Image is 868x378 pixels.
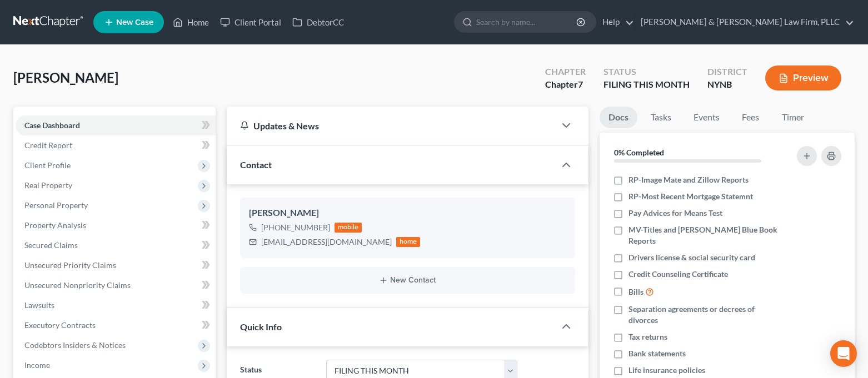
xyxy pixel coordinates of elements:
[597,12,634,32] a: Help
[628,191,753,202] span: RP-Most Recent Mortgage Statemnt
[16,115,216,135] a: Case Dashboard
[642,107,680,128] a: Tasks
[16,235,216,255] a: Secured Claims
[24,220,86,230] span: Property Analysis
[13,69,118,85] span: [PERSON_NAME]
[249,276,566,285] button: New Contact
[628,286,643,298] span: Bills
[24,280,131,290] span: Unsecured Nonpriority Claims
[214,12,287,32] a: Client Portal
[628,365,705,376] span: Life insurance policies
[16,135,216,155] a: Credit Report
[545,78,586,91] div: Chapter
[240,120,542,132] div: Updates & News
[628,174,749,185] span: RP-Image Mate and Zillow Reports
[603,65,690,78] div: Status
[249,206,566,220] div: [PERSON_NAME]
[578,79,583,89] span: 7
[24,180,72,190] span: Real Property
[830,340,857,367] div: Open Intercom Messenger
[287,12,350,32] a: DebtorCC
[773,107,813,128] a: Timer
[628,208,722,219] span: Pay Advices for Means Test
[600,107,637,128] a: Docs
[707,78,747,91] div: NYNB
[635,12,854,32] a: [PERSON_NAME] & [PERSON_NAME] Law Firm, PLLC
[240,321,282,332] span: Quick Info
[707,65,747,78] div: District
[765,65,841,90] button: Preview
[733,107,769,128] a: Fees
[24,160,71,170] span: Client Profile
[628,224,782,246] span: MV-Titles and [PERSON_NAME] Blue Book Reports
[261,222,330,233] div: [PHONE_NUMBER]
[167,12,214,32] a: Home
[628,304,782,326] span: Separation agreements or decrees of divorces
[16,255,216,275] a: Unsecured Priority Claims
[16,295,216,315] a: Lawsuits
[24,240,78,250] span: Secured Claims
[628,348,686,359] span: Bank statements
[24,260,116,270] span: Unsecured Priority Claims
[24,320,96,330] span: Executory Contracts
[335,223,362,233] div: mobile
[240,159,272,170] span: Contact
[628,252,755,263] span: Drivers license & social security card
[16,315,216,335] a: Executory Contracts
[603,78,690,91] div: FILING THIS MONTH
[24,300,54,310] span: Lawsuits
[614,148,664,157] strong: 0% Completed
[261,236,392,248] div: [EMAIL_ADDRESS][DOMAIN_NAME]
[24,360,50,370] span: Income
[116,18,153,27] span: New Case
[476,12,578,32] input: Search by name...
[24,200,88,210] span: Personal Property
[24,340,126,350] span: Codebtors Insiders & Notices
[16,275,216,295] a: Unsecured Nonpriority Claims
[628,269,728,280] span: Credit Counseling Certificate
[16,215,216,235] a: Property Analysis
[24,140,72,150] span: Credit Report
[396,237,421,247] div: home
[628,331,667,342] span: Tax returns
[545,65,586,78] div: Chapter
[685,107,729,128] a: Events
[24,120,80,130] span: Case Dashboard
